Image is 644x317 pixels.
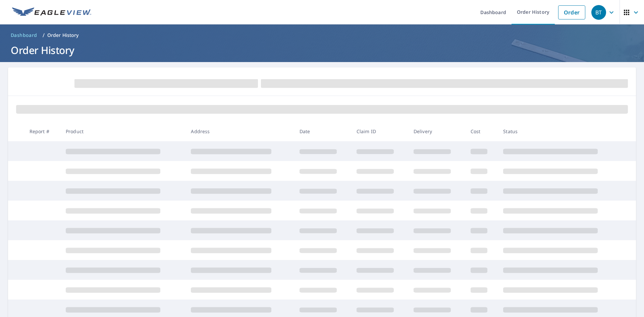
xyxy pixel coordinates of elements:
th: Date [294,121,351,141]
li: / [43,31,45,39]
th: Address [185,121,294,141]
h1: Order History [8,43,636,57]
div: BT [591,5,606,20]
th: Product [60,121,185,141]
nav: breadcrumb [8,30,636,41]
th: Delivery [408,121,465,141]
th: Cost [465,121,498,141]
th: Claim ID [351,121,408,141]
p: Order History [47,32,79,39]
th: Report # [24,121,60,141]
a: Order [558,5,585,19]
th: Status [498,121,623,141]
a: Dashboard [8,30,40,41]
span: Dashboard [11,32,37,39]
img: EV Logo [12,7,91,17]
